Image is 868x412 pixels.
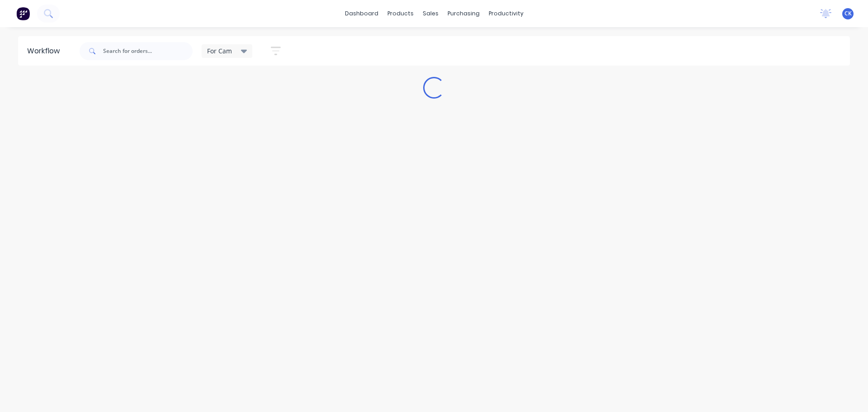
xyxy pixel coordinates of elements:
[418,7,443,20] div: sales
[16,7,30,20] img: Factory
[484,7,528,20] div: productivity
[443,7,484,20] div: purchasing
[103,42,193,60] input: Search for orders...
[383,7,418,20] div: products
[27,46,64,57] div: Workflow
[844,9,852,18] span: CK
[207,46,232,56] span: For Cam
[340,7,383,20] a: dashboard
